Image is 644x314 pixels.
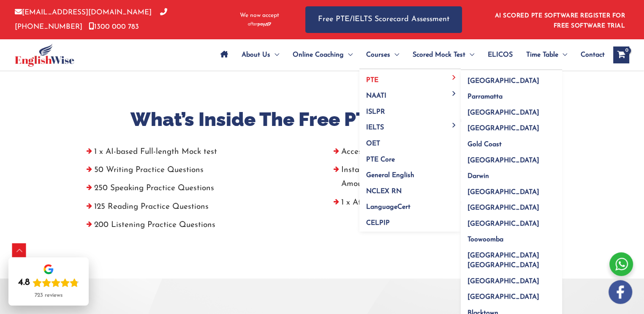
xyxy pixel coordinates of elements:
a: [GEOGRAPHIC_DATA] [461,70,562,86]
div: 723 reviews [35,292,62,299]
span: IELTS [366,124,384,131]
span: [GEOGRAPHIC_DATA] [467,294,539,300]
span: ELICOS [488,40,513,70]
aside: Header Widget 1 [490,6,629,33]
a: CELPIP [359,212,461,232]
span: Menu Toggle [465,40,474,70]
div: 4.8 [18,277,30,289]
li: 1 x AI-based Full-length Mock test [82,145,316,163]
span: Menu Toggle [390,40,399,70]
span: Parramatta [467,93,503,100]
a: General English [359,165,461,181]
span: [GEOGRAPHIC_DATA] [467,125,539,132]
div: Rating: 4.8 out of 5 [18,277,79,289]
a: Contact [574,40,605,70]
li: Instant Results- Know Where You Stand in the Shortest Amount of Time [329,163,563,196]
span: ISLPR [366,109,385,115]
a: AI SCORED PTE SOFTWARE REGISTER FOR FREE SOFTWARE TRIAL [495,13,625,29]
a: Time TableMenu Toggle [519,40,574,70]
li: 250 Speaking Practice Questions [82,181,316,199]
span: About Us [242,40,270,70]
span: Online Coaching [293,40,344,70]
span: Darwin [467,173,489,180]
a: PTE Core [359,149,461,165]
nav: Site Navigation: Main Menu [214,40,605,70]
span: Toowoomba [467,236,503,243]
span: [GEOGRAPHIC_DATA] [467,221,539,227]
a: OET [359,133,461,149]
li: 50 Writing Practice Questions [82,163,316,181]
span: [GEOGRAPHIC_DATA] [GEOGRAPHIC_DATA] [467,252,539,269]
span: Time Table [526,40,558,70]
span: Courses [366,40,390,70]
span: [GEOGRAPHIC_DATA] [467,78,539,85]
span: Menu Toggle [558,40,567,70]
li: 200 Listening Practice Questions [82,218,316,236]
a: [GEOGRAPHIC_DATA] [GEOGRAPHIC_DATA] [461,245,562,271]
a: ISLPR [359,101,461,117]
a: [EMAIL_ADDRESS][DOMAIN_NAME] [15,9,152,16]
a: [GEOGRAPHIC_DATA] [461,287,562,303]
li: Access to the Latest Prediction Files [329,145,563,163]
span: Menu Toggle [449,123,459,127]
a: LanguageCert [359,197,461,213]
a: IELTSMenu Toggle [359,117,461,133]
span: NCLEX RN [366,188,402,195]
span: [GEOGRAPHIC_DATA] [467,109,539,116]
a: [GEOGRAPHIC_DATA] [461,197,562,213]
a: CoursesMenu Toggle [359,40,406,70]
li: 1 x Attempt Per Practice Question [329,196,563,214]
h2: What’s Inside The Free PTE Practice Test? [82,107,563,132]
a: 1300 000 783 [89,23,139,30]
a: Online CoachingMenu Toggle [286,40,359,70]
span: LanguageCert [366,204,410,210]
a: Toowoomba [461,229,562,245]
span: Menu Toggle [449,75,459,80]
li: 125 Reading Practice Questions [82,200,316,218]
img: Afterpay-Logo [248,22,271,27]
img: white-facebook.png [609,280,632,304]
span: Gold Coast [467,141,502,148]
span: Menu Toggle [344,40,353,70]
span: Menu Toggle [270,40,279,70]
a: Scored Mock TestMenu Toggle [406,40,481,70]
span: [GEOGRAPHIC_DATA] [467,157,539,164]
span: Menu Toggle [449,91,459,96]
a: Gold Coast [461,134,562,150]
span: PTE Core [366,156,395,163]
a: [PHONE_NUMBER] [15,9,167,30]
a: ELICOS [481,40,519,70]
span: [GEOGRAPHIC_DATA] [467,278,539,285]
a: [GEOGRAPHIC_DATA] [461,181,562,197]
a: PTEMenu Toggle [359,69,461,85]
span: Contact [581,40,605,70]
span: General English [366,172,414,179]
a: [GEOGRAPHIC_DATA] [461,270,562,287]
a: NAATIMenu Toggle [359,85,461,101]
span: [GEOGRAPHIC_DATA] [467,189,539,196]
a: [GEOGRAPHIC_DATA] [461,213,562,229]
a: [GEOGRAPHIC_DATA] [461,118,562,134]
a: View Shopping Cart, empty [613,46,629,63]
a: Darwin [461,166,562,182]
span: NAATI [366,93,386,99]
a: [GEOGRAPHIC_DATA] [461,102,562,118]
span: Scored Mock Test [413,40,465,70]
a: About UsMenu Toggle [235,40,286,70]
span: CELPIP [366,220,390,227]
img: cropped-ew-logo [15,44,74,67]
a: Free PTE/IELTS Scorecard Assessment [305,6,462,33]
span: We now accept [240,11,279,20]
a: Parramatta [461,86,562,102]
span: OET [366,140,380,147]
span: [GEOGRAPHIC_DATA] [467,205,539,211]
a: [GEOGRAPHIC_DATA] [461,150,562,166]
span: PTE [366,77,378,84]
a: NCLEX RN [359,180,461,197]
